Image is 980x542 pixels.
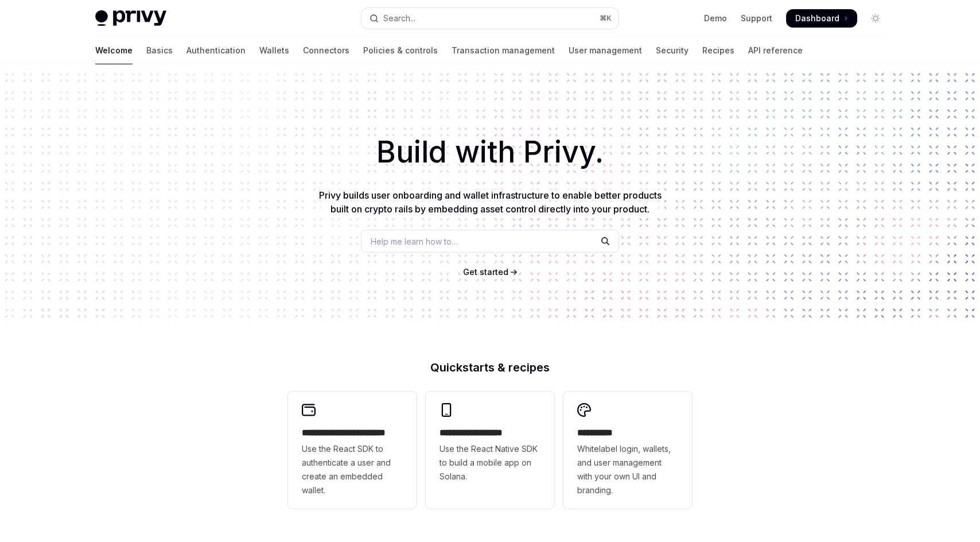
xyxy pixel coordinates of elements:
span: ⌘ K [600,14,612,23]
a: Policies & controls [363,37,438,64]
div: Search... [383,11,415,25]
a: Connectors [303,37,349,64]
button: Toggle dark mode [866,9,885,28]
a: Recipes [702,37,734,64]
a: Basics [146,37,173,64]
a: User management [569,37,642,64]
a: Transaction management [452,37,555,64]
a: Welcome [95,37,133,64]
span: Get started [463,267,508,277]
span: Whitelabel login, wallets, and user management with your own UI and branding. [577,442,678,497]
a: **** *****Whitelabel login, wallets, and user management with your own UI and branding. [563,392,692,509]
a: Get started [463,266,508,278]
span: Dashboard [795,13,839,24]
h2: Quickstarts & recipes [288,362,692,373]
a: Authentication [186,37,246,64]
a: Wallets [259,37,289,64]
a: **** **** **** ***Use the React Native SDK to build a mobile app on Solana. [426,392,554,509]
h1: Build with Privy. [18,130,962,175]
a: Dashboard [786,9,857,28]
a: API reference [748,37,803,64]
span: Help me learn how to… [371,235,458,247]
span: Privy builds user onboarding and wallet infrastructure to enable better products built on crypto ... [319,189,662,215]
button: Open search [361,8,619,29]
a: Support [741,13,772,24]
img: light logo [95,10,166,26]
a: Security [656,37,689,64]
span: Use the React Native SDK to build a mobile app on Solana. [440,442,540,483]
span: Use the React SDK to authenticate a user and create an embedded wallet. [302,442,403,497]
a: Demo [704,13,727,24]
